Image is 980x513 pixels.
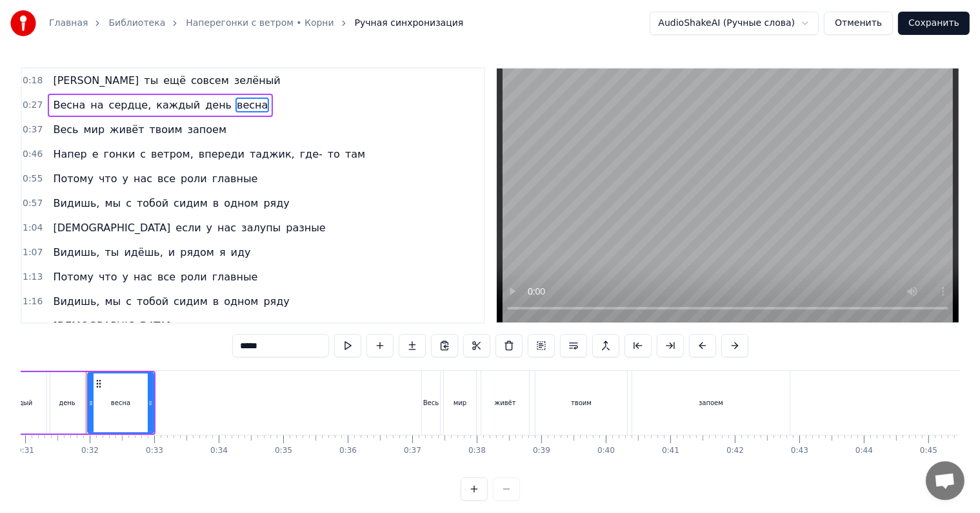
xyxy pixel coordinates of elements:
span: Весь [52,122,79,137]
span: 0:27 [23,99,43,112]
span: [DEMOGRAPHIC_DATA] [52,220,172,235]
span: Ручная синхронизация [355,17,464,30]
div: 0:41 [662,446,679,456]
span: день [204,98,233,112]
span: разные [284,319,326,333]
span: мир [83,122,106,137]
span: там [344,147,366,162]
span: сидим [172,294,209,309]
img: youka [10,10,36,36]
div: 0:31 [17,446,34,456]
span: где- [299,147,324,162]
div: 0:37 [404,446,421,456]
span: роли [179,171,208,186]
div: 0:32 [81,446,99,456]
span: и [167,245,176,260]
span: впереди [197,147,246,162]
span: главные [211,269,259,284]
span: гонки [103,147,137,162]
span: живёт [108,122,145,137]
button: Сохранить [898,12,970,35]
span: [PERSON_NAME] [52,73,140,88]
span: на [89,98,105,112]
span: мы [103,196,122,211]
span: сердце, [108,98,153,112]
span: [DEMOGRAPHIC_DATA] [52,319,172,333]
nav: breadcrumb [49,17,463,30]
span: таджик, [248,147,296,162]
span: все [156,171,177,186]
div: живёт [494,398,515,408]
span: у [121,171,129,186]
span: ты [103,245,120,260]
span: запоем [186,122,228,137]
span: ряду [262,294,290,309]
span: одном [223,294,259,309]
span: нас [132,171,154,186]
div: твоим [571,398,592,408]
span: Потому [52,269,94,284]
span: Напер [52,147,88,162]
span: 1:13 [23,271,43,284]
div: 0:44 [855,446,873,456]
span: Видишь, [52,196,101,211]
span: ветром, [150,147,195,162]
span: 0:55 [23,173,43,185]
span: нас [216,220,237,235]
span: главные [211,171,259,186]
span: Весна [52,98,86,112]
button: Отменить [824,12,893,35]
span: сидим [172,196,209,211]
div: запоем [699,398,723,408]
div: 0:43 [791,446,808,456]
span: тобой [135,294,170,309]
span: разные [285,220,326,235]
span: каждый [155,98,201,112]
span: совсем [190,73,230,88]
a: Наперегонки с ветром • Корни [186,17,334,30]
div: Открытый чат [926,461,965,500]
div: Весь [423,398,439,408]
div: мир [454,398,466,408]
span: в [212,294,220,309]
span: 0:18 [23,74,43,87]
span: я [218,245,227,260]
div: день [59,398,75,408]
span: с [139,147,147,162]
span: в [212,196,220,211]
span: 1:07 [23,246,43,259]
span: у [121,269,129,284]
span: твоим [148,122,184,137]
span: 1:23 [23,320,43,333]
span: рядом [179,245,215,260]
span: если [174,319,202,333]
span: у [205,319,214,333]
div: 0:33 [146,446,163,456]
span: зелёный [233,73,282,88]
span: одном [223,196,259,211]
span: что [97,269,119,284]
span: 0:57 [23,197,43,210]
div: 0:35 [275,446,292,456]
div: 0:36 [339,446,357,456]
span: 1:16 [23,295,43,308]
div: 0:34 [210,446,228,456]
div: 0:40 [597,446,615,456]
div: 0:39 [533,446,550,456]
div: весна [111,398,130,408]
span: e [91,147,100,162]
span: иду [230,245,252,260]
span: у [205,220,214,235]
div: 0:38 [468,446,486,456]
a: Библиотека [108,17,165,30]
span: ты [143,73,159,88]
span: все [156,269,177,284]
span: 0:37 [23,123,43,136]
span: мы [103,294,122,309]
span: с [125,196,133,211]
span: если [174,220,202,235]
span: нас [132,269,154,284]
span: весна [235,98,269,112]
a: Главная [49,17,88,30]
span: идёшь, [123,245,164,260]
